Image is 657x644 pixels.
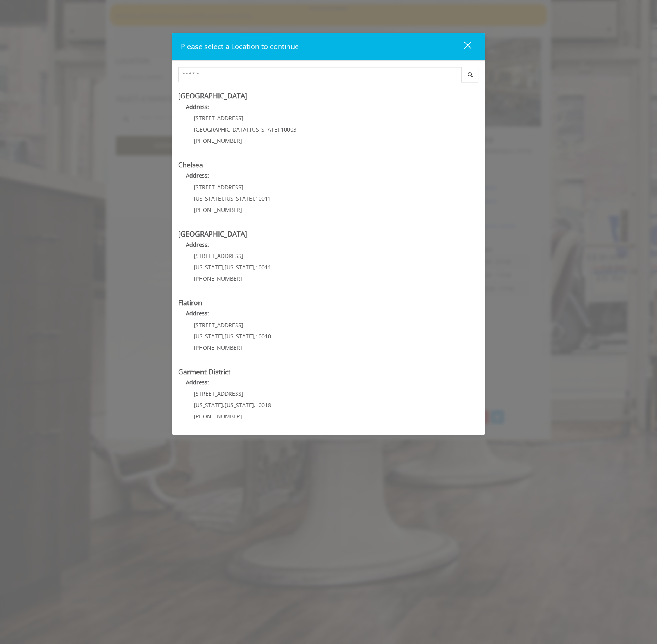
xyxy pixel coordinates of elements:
b: Flatiron [178,298,202,307]
div: close dialog [455,41,471,53]
span: 10010 [255,333,271,340]
span: [PHONE_NUMBER] [194,137,242,144]
span: , [223,333,225,340]
span: [PHONE_NUMBER] [194,413,242,420]
span: [US_STATE] [225,333,254,340]
span: 10011 [255,263,271,271]
span: [US_STATE] [194,195,223,202]
span: , [254,401,255,409]
span: Please select a Location to continue [181,42,299,51]
span: [GEOGRAPHIC_DATA] [194,126,248,133]
span: [STREET_ADDRESS] [194,321,243,329]
span: [PHONE_NUMBER] [194,344,242,351]
span: [US_STATE] [225,195,254,202]
input: Search Center [178,67,462,82]
span: 10018 [255,401,271,409]
span: [STREET_ADDRESS] [194,114,243,122]
span: [STREET_ADDRESS] [194,252,243,260]
span: [STREET_ADDRESS] [194,390,243,397]
b: Address: [186,241,209,248]
span: [US_STATE] [194,263,223,271]
button: close dialog [450,39,476,55]
b: [GEOGRAPHIC_DATA] [178,229,247,238]
span: , [223,195,225,202]
div: Center Select [178,67,479,86]
b: Address: [186,379,209,386]
span: , [254,263,255,271]
span: , [279,126,281,133]
b: Address: [186,310,209,317]
span: [US_STATE] [225,401,254,409]
i: Search button [466,72,475,77]
span: , [254,333,255,340]
span: [STREET_ADDRESS] [194,183,243,191]
span: [US_STATE] [194,401,223,409]
span: [US_STATE] [225,263,254,271]
b: Address: [186,172,209,179]
span: [US_STATE] [250,126,279,133]
span: , [223,401,225,409]
b: [GEOGRAPHIC_DATA] [178,91,247,100]
span: 10011 [255,195,271,202]
span: 10003 [281,126,296,133]
span: , [254,195,255,202]
b: Garment District [178,367,230,376]
span: [PHONE_NUMBER] [194,206,242,213]
span: , [248,126,250,133]
span: [US_STATE] [194,333,223,340]
b: Address: [186,103,209,110]
b: Chelsea [178,160,203,169]
span: [PHONE_NUMBER] [194,275,242,282]
span: , [223,263,225,271]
